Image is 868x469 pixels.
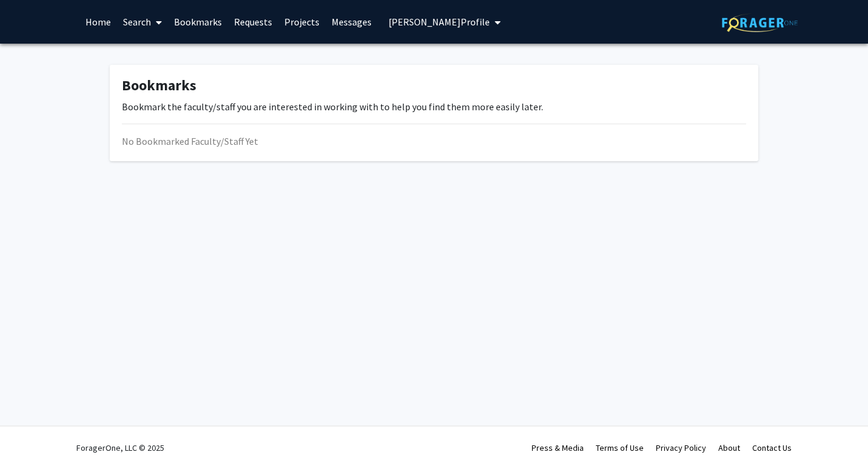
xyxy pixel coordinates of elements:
[117,1,168,43] a: Search
[596,442,644,453] a: Terms of Use
[752,442,792,453] a: Contact Us
[122,77,746,95] h1: Bookmarks
[389,16,490,28] span: [PERSON_NAME] Profile
[278,1,326,43] a: Projects
[722,13,798,32] img: ForagerOne Logo
[656,442,706,453] a: Privacy Policy
[326,1,378,43] a: Messages
[168,1,228,43] a: Bookmarks
[228,1,278,43] a: Requests
[718,442,740,453] a: About
[122,99,746,114] p: Bookmark the faculty/staff you are interested in working with to help you find them more easily l...
[816,414,859,460] iframe: Chat
[532,442,584,453] a: Press & Media
[122,134,746,148] div: No Bookmarked Faculty/Staff Yet
[76,427,164,469] div: ForagerOne, LLC © 2025
[79,1,117,43] a: Home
